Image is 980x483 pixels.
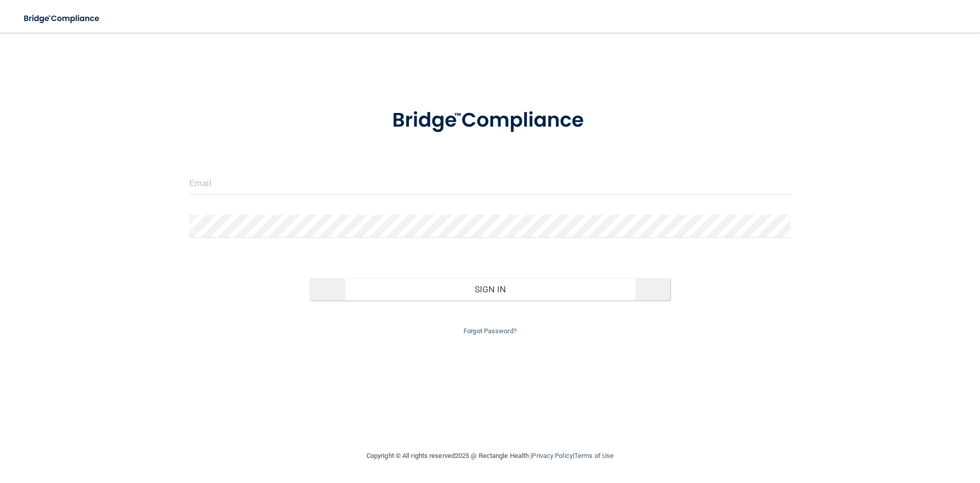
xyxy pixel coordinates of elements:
[463,327,517,335] a: Forgot Password?
[189,172,791,195] input: Email
[310,278,671,301] button: Sign In
[532,452,572,459] a: Privacy Policy
[574,452,614,459] a: Terms of Use
[803,410,968,451] iframe: Drift Widget Chat Controller
[304,440,676,472] div: Copyright © All rights reserved 2025 @ Rectangle Health | |
[15,8,109,29] img: bridge_compliance_login_screen.278c3ca4.svg
[371,94,609,147] img: bridge_compliance_login_screen.278c3ca4.svg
